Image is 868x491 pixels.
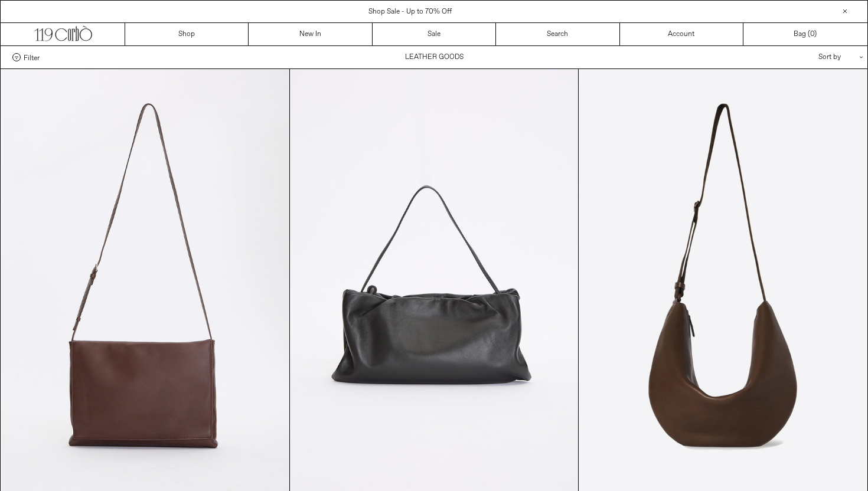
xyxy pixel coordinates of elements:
a: Bag () [743,23,867,45]
span: 0 [810,30,814,39]
a: Sale [373,23,496,45]
a: Account [620,23,743,45]
span: ) [810,29,817,40]
a: New In [249,23,372,45]
a: Shop [125,23,249,45]
div: Sort by [749,46,856,68]
a: Shop Sale - Up to 70% Off [368,7,452,17]
a: Search [496,23,619,45]
span: Filter [24,53,40,61]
